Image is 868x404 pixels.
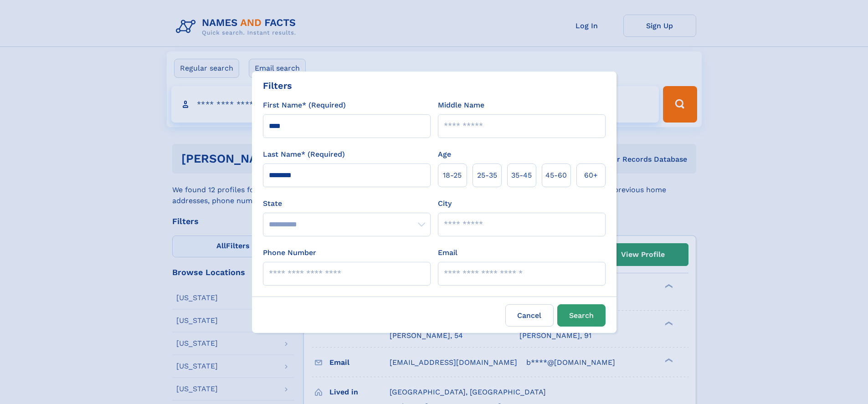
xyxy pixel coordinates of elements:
button: Search [557,304,606,327]
label: First Name* (Required) [263,100,346,111]
label: City [438,198,452,209]
span: 45‑60 [545,170,567,181]
label: Middle Name [438,100,484,111]
label: Phone Number [263,247,316,258]
span: 25‑35 [477,170,497,181]
label: Age [438,149,451,160]
div: Filters [263,79,292,92]
label: Last Name* (Required) [263,149,345,160]
label: State [263,198,431,209]
span: 60+ [584,170,598,181]
label: Cancel [505,304,554,327]
label: Email [438,247,457,258]
span: 18‑25 [443,170,462,181]
span: 35‑45 [511,170,532,181]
